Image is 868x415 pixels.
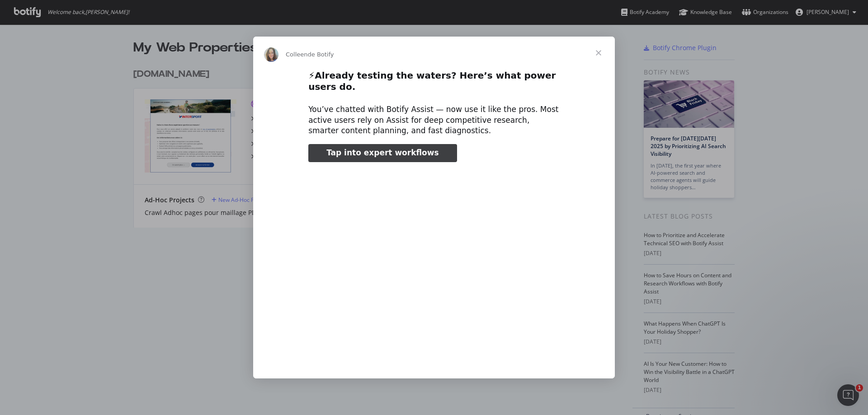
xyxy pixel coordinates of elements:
span: Tap into expert workflows [326,148,439,157]
span: Colleen [286,51,308,58]
video: Regarder la vidéo [245,170,623,358]
img: Profile image for Colleen [264,47,278,62]
a: Tap into expert workflows [308,144,457,162]
h2: ⚡ [308,70,560,98]
b: Already testing the waters? Here’s what power users do. [308,70,556,92]
div: You’ve chatted with Botify Assist — now use it like the pros. Most active users rely on Assist fo... [308,104,560,136]
span: Fermer [582,37,615,69]
span: de Botify [308,51,334,58]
